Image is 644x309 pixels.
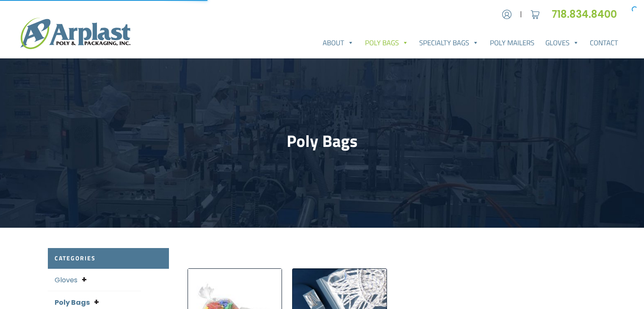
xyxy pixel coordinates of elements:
[414,34,485,51] a: Specialty Bags
[584,34,624,51] a: Contact
[20,18,130,49] img: logo
[55,298,90,307] a: Poly Bags
[552,7,624,21] a: 718.834.8400
[540,34,585,51] a: Gloves
[359,34,414,51] a: Poly Bags
[48,131,597,151] h1: Poly Bags
[48,248,169,269] h2: Categories
[484,34,540,51] a: Poly Mailers
[520,9,522,19] span: |
[55,275,77,285] a: Gloves
[317,34,359,51] a: About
